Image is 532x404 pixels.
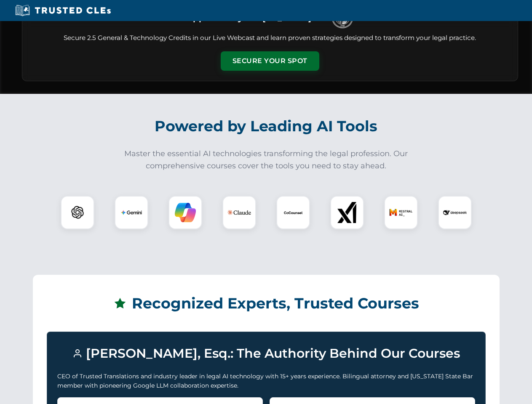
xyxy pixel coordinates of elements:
[119,148,414,172] p: Master the essential AI technologies transforming the legal profession. Our comprehensive courses...
[32,33,508,43] p: Secure 2.5 General & Technology Credits in our Live Webcast and learn proven strategies designed ...
[337,202,358,223] img: xAI Logo
[33,112,500,141] h2: Powered by Leading AI Tools
[222,196,256,229] div: Claude
[438,196,472,229] div: DeepSeek
[443,201,467,224] img: DeepSeek Logo
[121,202,142,223] img: Gemini Logo
[57,372,475,391] p: CEO of Trusted Translations and industry leader in legal AI technology with 15+ years experience....
[389,201,413,224] img: Mistral AI Logo
[330,196,364,229] div: xAI
[47,289,486,318] h2: Recognized Experts, Trusted Courses
[283,202,304,223] img: CoCounsel Logo
[13,4,113,17] img: Trusted CLEs
[61,196,94,229] div: ChatGPT
[227,201,251,224] img: Claude Logo
[168,196,202,229] div: Copilot
[175,202,196,223] img: Copilot Logo
[221,51,319,71] button: Secure Your Spot
[276,196,310,229] div: CoCounsel
[57,342,475,365] h3: [PERSON_NAME], Esq.: The Authority Behind Our Courses
[384,196,418,229] div: Mistral AI
[65,200,90,225] img: ChatGPT Logo
[115,196,148,229] div: Gemini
